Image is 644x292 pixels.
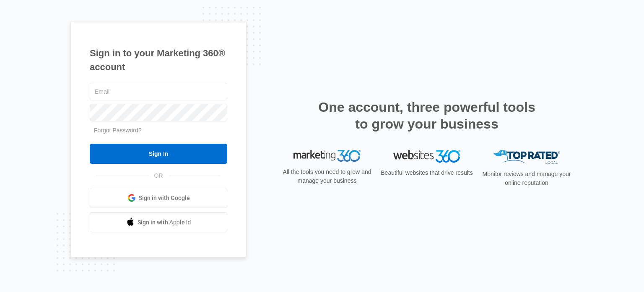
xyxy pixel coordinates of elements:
h2: One account, three powerful tools to grow your business [316,99,538,132]
a: Sign in with Google [90,188,227,208]
input: Sign In [90,144,227,164]
img: Top Rated Local [493,150,560,164]
span: OR [148,171,169,180]
p: Beautiful websites that drive results [380,168,474,177]
a: Sign in with Apple Id [90,212,227,232]
span: Sign in with Apple Id [138,218,191,227]
p: Monitor reviews and manage your online reputation [480,170,574,187]
span: Sign in with Google [139,194,190,203]
a: Forgot Password? [94,127,142,134]
p: All the tools you need to grow and manage your business [280,168,374,185]
input: Email [90,83,227,100]
img: Marketing 360 [293,150,361,162]
h1: Sign in to your Marketing 360® account [90,46,227,74]
img: Websites 360 [393,150,460,162]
